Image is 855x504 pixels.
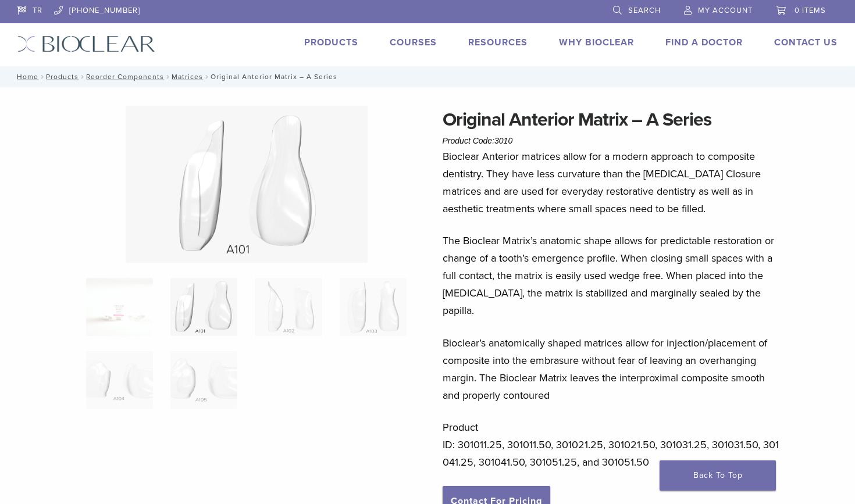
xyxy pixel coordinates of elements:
img: Original Anterior Matrix - A Series - Image 5 [86,351,153,409]
img: Original Anterior Matrix - A Series - Image 6 [170,351,237,409]
span: / [79,74,86,80]
img: Bioclear [17,35,155,52]
img: Original Anterior Matrix - A Series - Image 3 [255,278,322,336]
a: Back To Top [660,460,776,491]
span: / [203,74,211,80]
a: Products [46,73,79,81]
a: Resources [468,37,528,48]
span: My Account [698,6,753,15]
span: 3010 [494,136,512,145]
a: Reorder Components [86,73,164,81]
h1: Original Anterior Matrix – A Series [443,106,785,134]
a: Products [304,37,358,48]
a: Home [13,73,38,81]
span: Product Code: [443,136,513,145]
a: Why Bioclear [559,37,634,48]
span: / [164,74,172,80]
p: Bioclear’s anatomically shaped matrices allow for injection/placement of composite into the embra... [443,334,785,404]
img: Original Anterior Matrix - A Series - Image 2 [126,106,368,263]
img: Anterior-Original-A-Series-Matrices-324x324.jpg [86,278,153,336]
span: 0 items [795,6,826,15]
a: Contact Us [774,37,838,48]
nav: Original Anterior Matrix – A Series [9,66,846,87]
span: Search [628,6,661,15]
p: Product ID: 301011.25, 301011.50, 301021.25, 301021.50, 301031.25, 301031.50, 301041.25, 301041.5... [443,419,785,471]
a: Find A Doctor [665,37,743,48]
span: / [38,74,46,80]
img: Original Anterior Matrix - A Series - Image 2 [170,278,237,336]
p: The Bioclear Matrix’s anatomic shape allows for predictable restoration or change of a tooth’s em... [443,232,785,319]
a: Courses [390,37,437,48]
img: Original Anterior Matrix - A Series - Image 4 [340,278,407,336]
a: Matrices [172,73,203,81]
p: Bioclear Anterior matrices allow for a modern approach to composite dentistry. They have less cur... [443,148,785,217]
